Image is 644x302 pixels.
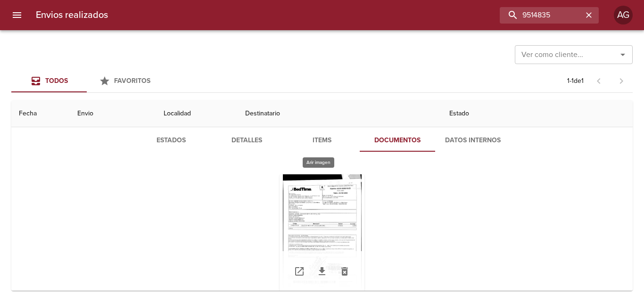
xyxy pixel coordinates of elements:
[567,76,584,86] p: 1 - 1 de 1
[616,48,629,61] button: Abrir
[238,100,441,127] th: Destinatario
[133,129,511,152] div: Tabs detalle de guia
[587,76,610,85] span: Pagina anterior
[11,100,70,127] th: Fecha
[11,70,162,92] div: Tabs Envios
[156,100,238,127] th: Localidad
[45,77,68,85] span: Todos
[442,100,633,127] th: Estado
[610,70,633,92] span: Pagina siguiente
[365,135,429,147] span: Documentos
[215,135,279,147] span: Detalles
[333,260,356,283] button: Eliminar
[614,6,633,24] div: Abrir información de usuario
[614,6,633,24] div: AG
[70,100,156,127] th: Envio
[500,7,583,24] input: buscar
[114,77,150,85] span: Favoritos
[288,260,311,283] a: Abrir
[311,260,333,283] a: Descargar
[139,135,203,147] span: Estados
[441,135,505,147] span: Datos Internos
[290,135,354,147] span: Items
[6,4,28,26] button: menu
[36,8,108,23] h6: Envios realizados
